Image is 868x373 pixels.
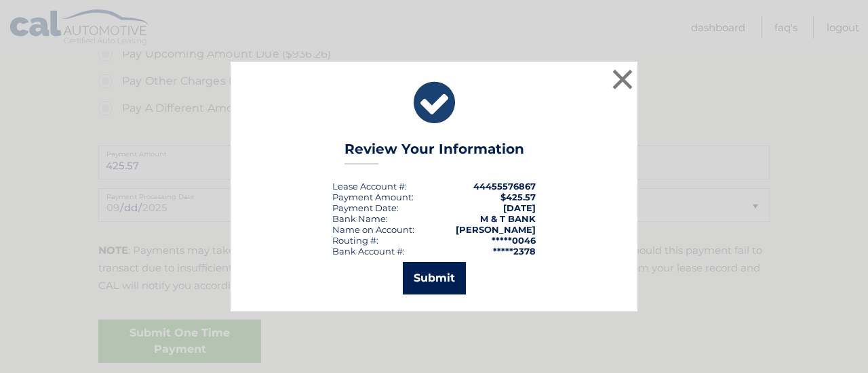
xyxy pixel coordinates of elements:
span: $425.57 [500,192,536,202]
strong: 44455576867 [473,181,536,192]
strong: M & T BANK [480,213,536,224]
button: × [609,66,636,93]
div: Bank Account #: [332,246,405,257]
h3: Review Your Information [344,141,524,164]
div: Routing #: [332,235,378,246]
strong: [PERSON_NAME] [456,224,536,235]
div: : [332,202,399,213]
div: Name on Account: [332,224,414,235]
div: Lease Account #: [332,181,407,192]
span: [DATE] [503,202,536,213]
button: Submit [403,262,466,294]
span: Payment Date [332,202,397,213]
div: Payment Amount: [332,192,414,202]
div: Bank Name: [332,213,388,224]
